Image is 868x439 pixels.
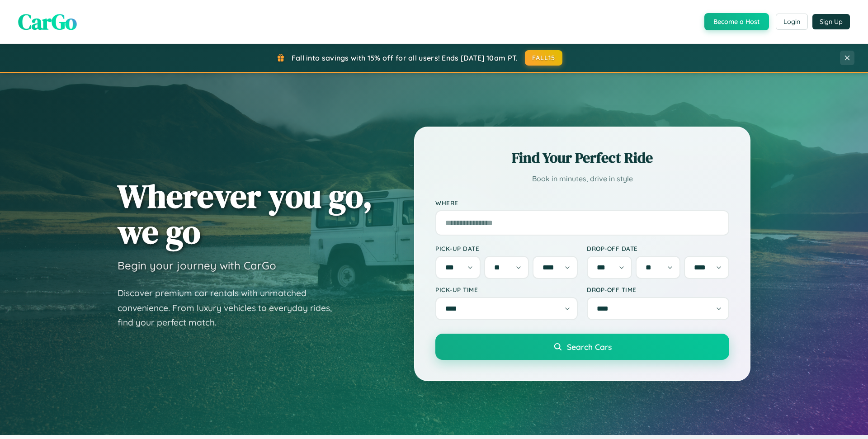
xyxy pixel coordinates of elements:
[292,53,518,62] span: Fall into savings with 15% off for all users! Ends [DATE] 10am PT.
[812,14,850,29] button: Sign Up
[118,259,276,272] h3: Begin your journey with CarGo
[118,286,344,330] p: Discover premium car rentals with unmatched convenience. From luxury vehicles to everyday rides, ...
[567,342,612,352] span: Search Cars
[435,199,729,207] label: Where
[435,286,578,293] label: Pick-up Time
[18,7,77,37] span: CarGo
[776,14,808,30] button: Login
[435,172,729,185] p: Book in minutes, drive in style
[587,245,729,252] label: Drop-off Date
[435,334,729,360] button: Search Cars
[525,50,563,66] button: FALL15
[118,178,373,250] h1: Wherever you go, we go
[704,13,769,30] button: Become a Host
[587,286,729,293] label: Drop-off Time
[435,148,729,168] h2: Find Your Perfect Ride
[435,245,578,252] label: Pick-up Date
